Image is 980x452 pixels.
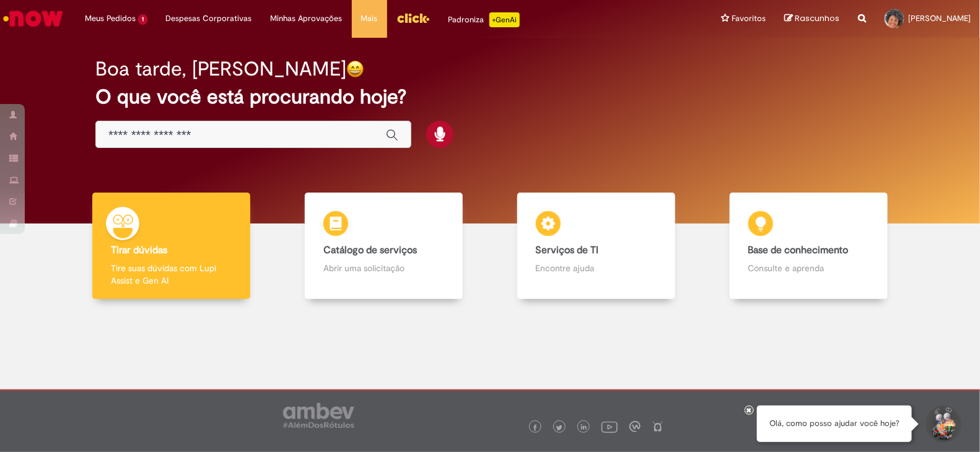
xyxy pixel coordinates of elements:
font: Mais [361,13,378,24]
img: click_logo_yellow_360x200.png [396,9,430,27]
img: logo_footer_youtube.png [602,419,618,435]
img: logo_footer_facebook.png [532,425,538,431]
a: Catálogo de serviços Abrir uma solicitação [278,193,490,300]
img: logo_footer_workplace.png [629,421,641,432]
img: logo_footer_linkedin.png [581,424,587,432]
font: Tire suas dúvidas com Lupi Assist e Gen AI [111,263,216,286]
button: Iniciar conversa de suporte [924,406,961,443]
font: Serviços de TI [536,244,599,256]
img: logo_footer_twitter.png [556,425,562,431]
font: Olá, como posso ajudar você hoje? [769,418,899,428]
a: Serviços de TI Encontre ajuda [490,193,702,300]
font: Favoritos [732,13,766,24]
img: logo_footer_naosei.png [652,421,663,432]
font: Rascunhos [795,12,839,24]
img: happy-face.png [346,60,364,78]
font: Abrir uma solicitação [323,263,405,274]
font: Base de conhecimento [748,244,849,256]
a: Tirar dúvidas Tire suas dúvidas com Lupi Assist e Gen AI [65,193,278,300]
font: Meus Pedidos [85,13,136,24]
font: Tirar dúvidas [111,244,167,256]
font: 1 [142,15,144,23]
font: Minhas Aprovações [271,13,343,24]
font: O que você está procurando hoje? [95,84,406,110]
font: Encontre ajuda [536,263,595,274]
a: Base de conhecimento Consulte e aprenda [702,193,915,300]
font: +GenAi [492,15,517,25]
a: Rascunhos [784,13,839,25]
font: Catálogo de serviços [323,244,417,256]
font: Boa tarde, [PERSON_NAME] [95,56,346,82]
font: Despesas Corporativas [166,13,252,24]
font: Consulte e aprenda [748,263,825,274]
font: Padroniza [448,14,484,25]
font: [PERSON_NAME] [908,13,971,24]
img: Serviço agora [1,6,65,31]
img: logo_footer_ambev_rotulo_gray.png [283,403,354,428]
